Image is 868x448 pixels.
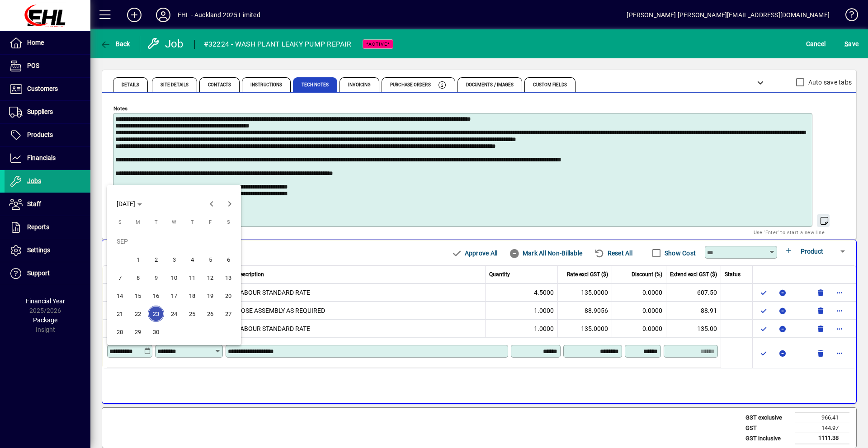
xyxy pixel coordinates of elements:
button: Wed Sep 17 2025 [165,287,183,305]
button: Previous month [203,195,221,213]
span: 13 [220,269,236,286]
button: Sun Sep 07 2025 [111,269,129,287]
button: Sun Sep 28 2025 [111,323,129,341]
span: T [191,219,194,225]
span: W [172,219,176,225]
button: Sat Sep 13 2025 [219,269,237,287]
button: Sat Sep 06 2025 [219,250,237,269]
button: Tue Sep 02 2025 [147,250,165,269]
span: 16 [148,288,164,304]
span: 15 [130,288,146,304]
button: Thu Sep 04 2025 [183,250,201,269]
span: 10 [166,269,182,286]
button: Tue Sep 09 2025 [147,269,165,287]
button: Mon Sep 22 2025 [129,305,147,323]
span: 4 [184,251,200,268]
td: SEP [111,232,237,250]
button: Wed Sep 03 2025 [165,250,183,269]
button: Mon Sep 15 2025 [129,287,147,305]
button: Mon Sep 08 2025 [129,269,147,287]
span: 5 [202,251,218,268]
span: 11 [184,269,200,286]
button: Fri Sep 05 2025 [201,250,219,269]
button: Sun Sep 14 2025 [111,287,129,305]
button: Sun Sep 21 2025 [111,305,129,323]
span: 26 [202,306,218,322]
span: F [209,219,212,225]
span: 23 [148,306,164,322]
span: S [118,219,122,225]
button: Tue Sep 16 2025 [147,287,165,305]
span: 14 [112,288,128,304]
button: Sat Sep 20 2025 [219,287,237,305]
span: 22 [130,306,146,322]
button: Fri Sep 26 2025 [201,305,219,323]
span: 17 [166,288,182,304]
span: [DATE] [117,200,135,207]
span: 29 [130,324,146,340]
button: Mon Sep 29 2025 [129,323,147,341]
span: 6 [220,251,236,268]
span: 1 [130,251,146,268]
span: 25 [184,306,200,322]
button: Choose month and year [113,196,146,212]
span: 18 [184,288,200,304]
button: Wed Sep 24 2025 [165,305,183,323]
span: 7 [112,269,128,286]
span: 2 [148,251,164,268]
button: Sat Sep 27 2025 [219,305,237,323]
span: 19 [202,288,218,304]
span: 12 [202,269,218,286]
button: Wed Sep 10 2025 [165,269,183,287]
span: 30 [148,324,164,340]
span: 27 [220,306,236,322]
button: Fri Sep 12 2025 [201,269,219,287]
button: Next month [221,195,239,213]
span: 20 [220,288,236,304]
button: Mon Sep 01 2025 [129,250,147,269]
button: Thu Sep 25 2025 [183,305,201,323]
span: 9 [148,269,164,286]
button: Fri Sep 19 2025 [201,287,219,305]
button: Thu Sep 11 2025 [183,269,201,287]
span: 21 [112,306,128,322]
span: 24 [166,306,182,322]
span: T [155,219,158,225]
span: 28 [112,324,128,340]
button: Thu Sep 18 2025 [183,287,201,305]
button: Tue Sep 23 2025 [147,305,165,323]
button: Tue Sep 30 2025 [147,323,165,341]
span: 8 [130,269,146,286]
span: M [136,219,140,225]
span: 3 [166,251,182,268]
span: S [227,219,230,225]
